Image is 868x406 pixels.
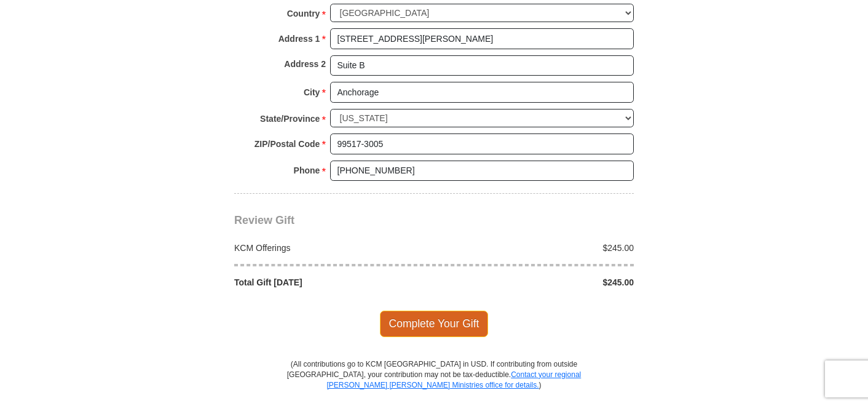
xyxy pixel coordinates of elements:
[278,30,320,47] strong: Address 1
[260,110,320,127] strong: State/Province
[284,55,326,73] strong: Address 2
[254,135,320,153] strong: ZIP/Postal Code
[380,311,489,336] span: Complete Your Gift
[228,276,435,289] div: Total Gift [DATE]
[434,242,641,254] div: $245.00
[326,370,581,389] a: Contact your regional [PERSON_NAME] [PERSON_NAME] Ministries office for details.
[228,242,435,254] div: KCM Offerings
[434,276,641,289] div: $245.00
[294,162,320,179] strong: Phone
[287,5,320,22] strong: Country
[304,84,320,101] strong: City
[234,214,294,226] span: Review Gift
